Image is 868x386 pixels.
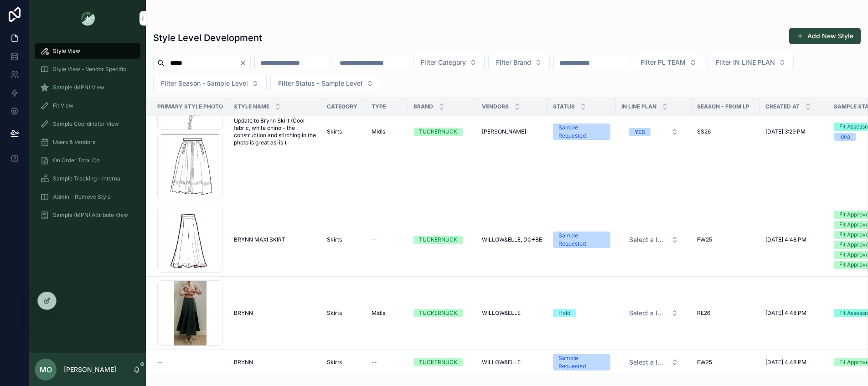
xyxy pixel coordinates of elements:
a: Select Button [621,304,686,322]
span: Primary Style Photo [157,103,223,110]
span: Type [372,103,386,110]
span: Created at [765,103,800,110]
button: Select Button [270,75,381,92]
div: YES [635,128,645,136]
span: Filter Category [421,58,466,67]
span: BRYNN [234,359,253,366]
span: Sample (MPN) Attribute View [53,211,128,219]
a: Select Button [621,123,686,140]
span: Skirts [327,309,342,317]
button: Select Button [413,54,485,71]
a: RE26 [697,309,754,317]
span: Users & Vendors [53,139,95,146]
a: -- [372,359,403,366]
div: Idea [839,133,850,141]
span: RE26 [697,309,710,317]
a: FW25 [697,359,754,366]
span: -- [372,236,377,243]
span: [PERSON_NAME] [482,128,526,135]
span: Sample Tracking - Internal [53,175,122,182]
a: Midis [372,128,403,135]
span: [DATE] 4:48 PM [765,309,806,317]
a: BRYNN [234,359,316,366]
span: On Order Total Co [53,157,99,164]
button: Select Button [622,124,686,140]
span: Midis [372,309,385,317]
span: Admin - Remove Style [53,193,111,201]
div: Sample Requested [558,232,605,248]
p: [PERSON_NAME] [64,365,116,374]
button: Add New Style [789,28,861,44]
a: [DATE] 3:29 PM [765,128,823,135]
span: Filter Status - Sample Level [278,79,362,88]
span: [DATE] 3:29 PM [765,128,806,135]
span: Sample Coordinator View [53,120,119,128]
span: Midis [372,128,385,135]
span: Vendors [482,103,509,110]
span: Skirts [327,236,342,243]
span: Brand [413,103,433,110]
a: [DATE] 4:48 PM [765,236,823,243]
span: [DATE] 4:48 PM [765,359,806,366]
a: Fit View [35,98,140,114]
a: TUCKERNUCK [413,236,471,244]
a: Sample Requested [553,124,610,140]
button: Clear [239,59,250,67]
a: FW25 [697,236,754,243]
a: On Order Total Co [35,152,140,169]
a: TUCKERNUCK [413,309,471,317]
a: [DATE] 4:48 PM [765,359,823,366]
button: Select Button [708,54,794,71]
span: Style View [53,47,80,55]
div: Sample Requested [558,124,605,140]
span: BRYNN MAXI SKIRT [234,236,285,243]
a: Users & Vendors [35,134,140,150]
div: TUCKERNUCK [419,309,457,317]
span: IN LINE PLAN [621,103,656,110]
span: Sample (MPN) View [53,84,104,91]
span: Filter Brand [496,58,531,67]
a: WILLOW&ELLE [482,309,542,317]
button: Select Button [622,305,686,321]
span: Skirts [327,359,342,366]
a: Select Button [621,354,686,371]
span: Status [553,103,575,110]
span: Filter Season - Sample Level [161,79,248,88]
div: Sample Requested [558,354,605,371]
a: Skirts [327,236,361,243]
a: Sample Tracking - Internal [35,170,140,187]
a: Sample Requested [553,354,610,371]
span: MO [40,364,52,375]
span: Style Name [234,103,269,110]
div: TUCKERNUCK [419,236,457,244]
a: Style View - Vendor Specific [35,61,140,77]
button: Select Button [622,232,686,248]
span: Style View - Vendor Specific [53,66,126,73]
a: Midis [372,309,403,317]
span: Skirts [327,128,342,135]
span: WILLOW&ELLE [482,309,521,317]
span: FW25 [697,359,712,366]
a: Sample (MPN) Attribute View [35,207,140,223]
a: Skirts [327,309,361,317]
div: scrollable content [29,36,146,235]
button: Select Button [153,75,267,92]
div: Hold [558,309,570,317]
a: SS26 [697,128,754,135]
a: Sample Requested [553,232,610,248]
button: Select Button [488,54,550,71]
span: Filter IN LINE PLAN [716,58,775,67]
button: Select Button [622,354,686,371]
a: TUCKERNUCK [413,358,471,366]
span: Update to Brynn Skirt (Cool fabric, white chino - the construction and stitching in the photo is ... [234,117,316,146]
a: Style View [35,43,140,59]
a: WILLOW&ELLE, DO+BE [482,236,542,243]
a: Select Button [621,231,686,248]
a: WILLOW&ELLE [482,359,542,366]
h1: Style Level Development [153,31,262,44]
a: BRYNN MAXI SKIRT [234,236,316,243]
a: Admin - Remove Style [35,189,140,205]
span: FW25 [697,236,712,243]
